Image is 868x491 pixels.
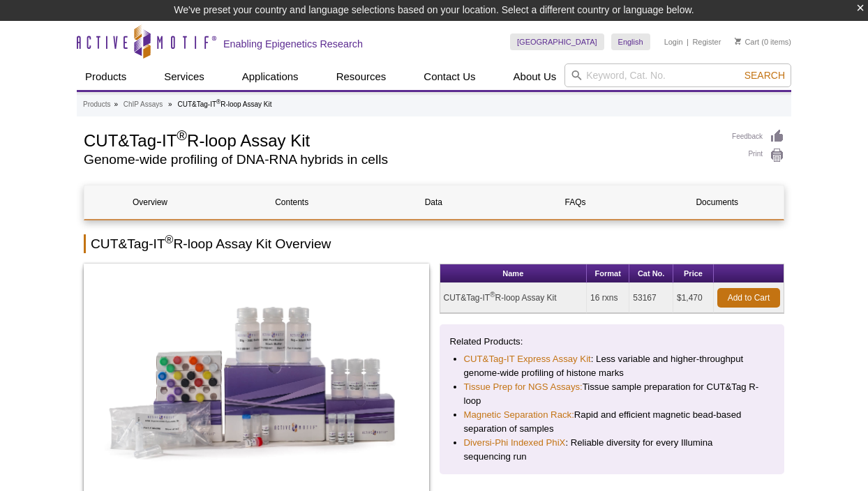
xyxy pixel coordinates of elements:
[629,264,673,283] th: Cat No.
[368,186,499,219] a: Data
[673,283,714,313] td: $1,470
[415,63,484,90] a: Contact Us
[168,100,172,108] li: »
[464,380,761,408] li: Tissue sample preparation for CUT&Tag R-loop
[177,128,187,143] sup: ®
[587,283,629,313] td: 16 rxns
[84,129,718,150] h1: CUT&Tag-IT R-loop Assay Kit
[216,98,220,105] sup: ®
[124,98,163,111] a: ChIP Assays
[84,234,784,253] h2: CUT&Tag-IT R-loop Assay Kit Overview
[611,33,650,50] a: English
[629,283,673,313] td: 53167
[464,408,574,422] a: Magnetic Separation Rack:
[744,70,785,81] span: Search
[464,352,761,380] li: : Less variable and higher-throughput genome-wide profiling of histone marks
[735,37,759,47] a: Cart
[510,33,604,50] a: [GEOGRAPHIC_DATA]
[77,63,135,90] a: Products
[717,288,780,308] a: Add to Cart
[440,264,588,283] th: Name
[732,129,784,144] a: Feedback
[464,380,583,394] a: Tissue Prep for NGS Assays:
[226,186,357,219] a: Contents
[83,98,110,111] a: Products
[464,436,566,450] a: Diversi-Phi Indexed PhiX
[510,186,641,219] a: FAQs
[664,37,683,47] a: Login
[687,33,689,50] li: |
[652,186,783,219] a: Documents
[735,33,791,50] li: (0 items)
[587,264,629,283] th: Format
[673,264,714,283] th: Price
[165,234,174,245] sup: ®
[156,63,213,90] a: Services
[732,148,784,163] a: Print
[464,436,761,464] li: : Reliable diversity for every Illumina sequencing run
[740,69,789,82] button: Search
[464,352,591,366] a: CUT&Tag-IT Express Assay Kit
[735,38,741,45] img: Your Cart
[450,335,775,349] p: Related Products:
[234,63,307,90] a: Applications
[328,63,395,90] a: Resources
[223,38,363,50] h2: Enabling Epigenetics Research
[177,100,271,108] li: CUT&Tag-IT R-loop Assay Kit
[564,63,791,87] input: Keyword, Cat. No.
[464,408,761,436] li: Rapid and efficient magnetic bead-based separation of samples
[84,186,216,219] a: Overview
[84,153,718,166] h2: Genome-wide profiling of DNA-RNA hybrids in cells
[692,37,721,47] a: Register
[440,283,588,313] td: CUT&Tag-IT R-loop Assay Kit
[114,100,118,108] li: »
[490,291,495,299] sup: ®
[505,63,565,90] a: About Us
